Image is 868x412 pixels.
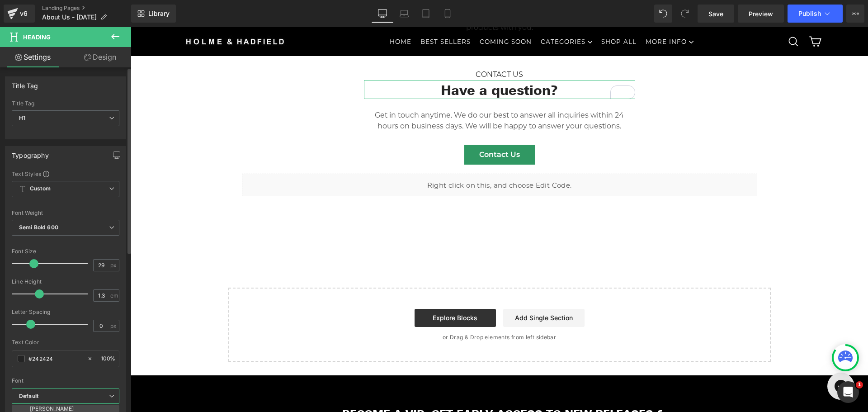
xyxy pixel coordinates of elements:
[12,170,119,177] div: Text Styles
[837,381,859,403] iframe: Intercom live chat
[18,8,29,19] div: v6
[437,5,458,23] a: Mobile
[131,5,176,23] a: New Library
[131,27,868,412] iframe: To enrich screen reader interactions, please activate Accessibility in Grammarly extension settings
[28,354,83,364] input: Color
[12,147,49,159] div: Typography
[4,5,35,23] a: v6
[67,47,133,67] a: Design
[738,5,784,23] a: Preview
[97,351,119,367] div: %
[42,5,131,12] a: Landing Pages
[12,248,119,255] div: Font Size
[846,5,864,23] button: More
[12,339,119,346] div: Text Color
[30,185,51,193] b: Custom
[856,381,863,388] span: 1
[19,393,38,400] i: Default
[676,5,694,23] button: Redo
[110,293,118,298] span: em
[654,5,672,23] button: Undo
[19,224,58,231] b: Semi Bold 600
[12,77,38,90] div: Title Tag
[30,406,74,412] p: [PERSON_NAME]
[372,5,393,23] a: Desktop
[12,378,119,384] div: Font
[788,5,843,23] button: Publish
[415,5,437,23] a: Tablet
[12,210,119,216] div: Font Weight
[393,5,415,23] a: Laptop
[110,262,118,268] span: px
[19,114,25,121] b: H1
[110,323,118,329] span: px
[749,9,773,19] span: Preview
[12,309,119,315] div: Letter Spacing
[42,14,97,21] span: About Us - [DATE]
[708,9,723,19] span: Save
[148,9,170,18] span: Library
[23,33,51,41] span: Heading
[798,10,821,17] span: Publish
[12,279,119,285] div: Line Height
[12,100,119,107] div: Title Tag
